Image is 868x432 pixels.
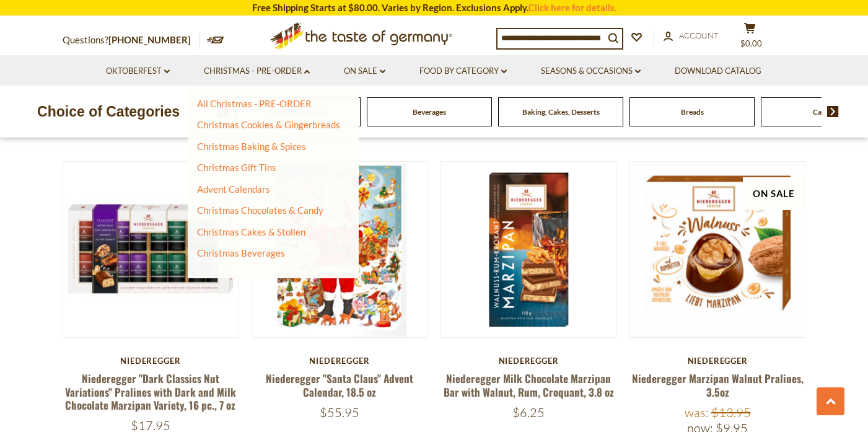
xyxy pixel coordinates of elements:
p: Questions? [63,32,200,48]
a: Click here for details. [528,2,616,13]
label: Was: [685,405,709,420]
a: Oktoberfest [106,64,170,78]
a: Christmas - PRE-ORDER [204,64,310,78]
a: Food By Category [419,64,507,78]
a: Christmas Gift Tins [197,162,276,173]
img: Niederegger [63,162,239,337]
a: Download Catalog [675,64,761,78]
a: Niederegger "Dark Classics Nut Variations" Pralines with Dark and Milk Chocolate Marzipan Variety... [65,371,236,413]
a: Candy [813,107,834,117]
span: $13.95 [711,405,751,420]
a: Niederegger Milk Chocolate Marzipan Bar with Walnut, Rum, Croquant, 3.8 oz [444,371,614,399]
a: Seasons & Occasions [541,64,641,78]
a: Breads [681,107,704,117]
div: Niederegger [252,356,428,366]
div: Niederegger [441,356,617,366]
span: $6.25 [512,405,545,420]
a: Christmas Chocolates & Candy [197,205,323,216]
span: $55.95 [320,405,359,420]
button: $0.00 [732,22,769,53]
a: On Sale [344,64,385,78]
a: Christmas Baking & Spices [197,141,306,152]
a: Beverages [413,107,446,117]
div: Niederegger [63,356,239,366]
span: Account [679,30,719,40]
a: [PHONE_NUMBER] [108,34,191,45]
a: Baking, Cakes, Desserts [522,107,600,117]
img: Niederegger [630,162,805,337]
a: Advent Calendars [197,183,270,195]
a: Christmas Cakes & Stollen [197,226,305,237]
a: Niederegger Marzipan Walnut Pralines, 3.5oz [632,371,804,399]
a: Christmas Cookies & Gingerbreads [197,119,340,130]
a: All Christmas - PRE-ORDER [197,98,312,109]
img: next arrow [827,106,839,117]
div: Niederegger [629,356,806,366]
a: Account [664,29,719,43]
a: Niederegger "Santa Claus" Advent Calendar, 18.5 oz [266,371,413,399]
a: Christmas Beverages [197,247,285,258]
span: $0.00 [740,38,762,48]
img: Niederegger [441,162,616,337]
